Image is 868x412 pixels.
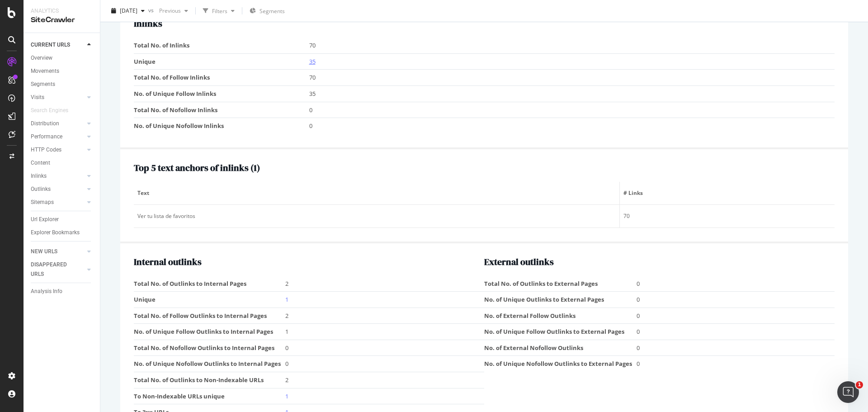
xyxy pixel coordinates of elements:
a: Inlinks [31,171,85,181]
button: Previous [156,4,192,18]
span: 1 [856,381,863,388]
div: DISAPPEARED URLS [31,260,76,279]
td: To Non-Indexable URLs unique [134,388,285,404]
span: # Links [623,189,829,197]
td: Total No. of Inlinks [134,38,309,53]
a: Analysis Info [31,287,94,296]
td: Total No. of Follow Inlinks [134,70,309,86]
td: Total No. of Outlinks to Non-Indexable URLs [134,372,285,388]
td: 0 [309,118,835,134]
h2: Inlinks [134,19,835,28]
a: NEW URLS [31,247,85,256]
td: 0 [637,324,835,340]
a: Url Explorer [31,215,94,224]
div: Overview [31,53,52,63]
h2: External outlinks [484,257,835,267]
div: Inlinks [31,171,47,181]
td: No. of Unique Nofollow Inlinks [134,118,309,134]
a: HTTP Codes [31,145,85,155]
div: Content [31,158,50,168]
div: Url Explorer [31,215,59,224]
div: Performance [31,132,62,142]
div: CURRENT URLS [31,40,70,50]
a: Segments [31,80,94,89]
td: 0 [637,276,835,292]
td: No. of External Follow Outlinks [484,308,637,324]
div: Analysis Info [31,287,62,296]
td: 70 [309,38,835,53]
a: Explorer Bookmarks [31,228,94,237]
div: Visits [31,93,44,102]
td: 0 [285,340,484,356]
td: Total No. of Outlinks to External Pages [484,276,637,292]
td: 0 [637,308,835,324]
td: No. of Unique Follow Inlinks [134,85,309,102]
div: Filters [212,7,227,14]
a: 1 [285,392,288,400]
iframe: Intercom live chat [837,381,859,403]
div: NEW URLS [31,247,57,256]
td: Total No. of Follow Outlinks to Internal Pages [134,308,285,324]
td: 0 [637,292,835,308]
td: 2 [285,372,484,388]
span: Previous [156,7,181,14]
td: 2 [285,308,484,324]
a: 35 [309,57,316,66]
a: Outlinks [31,185,85,194]
div: 70 [623,212,831,220]
td: Unique [134,53,309,70]
a: Performance [31,132,85,142]
td: Unique [134,292,285,308]
td: 0 [637,356,835,372]
div: Sitemaps [31,198,54,207]
td: 0 [309,102,835,118]
a: Movements [31,66,94,76]
a: 1 [285,295,288,303]
a: DISAPPEARED URLS [31,260,85,279]
a: CURRENT URLS [31,40,85,50]
div: HTTP Codes [31,145,61,155]
div: Outlinks [31,185,51,194]
a: Visits [31,93,85,102]
a: Distribution [31,119,85,128]
span: 2025 Sep. 30th [120,7,137,14]
td: No. of Unique Nofollow Outlinks to Internal Pages [134,356,285,372]
button: Segments [246,4,288,18]
div: SiteCrawler [31,15,93,25]
td: 70 [309,70,835,86]
div: Analytics [31,7,93,15]
a: Search Engines [31,106,77,115]
div: Distribution [31,119,59,128]
td: Total No. of Nofollow Inlinks [134,102,309,118]
td: No. of Unique Follow Outlinks to External Pages [484,324,637,340]
a: Sitemaps [31,198,85,207]
td: No. of Unique Nofollow Outlinks to External Pages [484,356,637,372]
span: Segments [259,7,285,15]
a: Content [31,158,94,168]
button: Filters [199,4,238,18]
div: Movements [31,66,59,76]
td: 35 [309,85,835,102]
td: 2 [285,276,484,292]
button: [DATE] [108,4,148,18]
td: 1 [285,324,484,340]
div: Search Engines [31,106,68,115]
a: Overview [31,53,94,63]
div: Explorer Bookmarks [31,228,80,237]
td: 0 [285,356,484,372]
td: No. of Unique Outlinks to External Pages [484,292,637,308]
span: vs [148,6,156,14]
h2: Internal outlinks [134,257,484,267]
div: Segments [31,80,55,89]
div: Ver tu lista de favoritos [137,212,616,220]
h2: Top 5 text anchors of inlinks ( 1 ) [134,163,835,173]
span: Text [137,189,613,197]
td: No. of Unique Follow Outlinks to Internal Pages [134,324,285,340]
td: Total No. of Outlinks to Internal Pages [134,276,285,292]
td: Total No. of Nofollow Outlinks to Internal Pages [134,340,285,356]
td: No. of External Nofollow Outlinks [484,340,637,356]
td: 0 [637,340,835,356]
